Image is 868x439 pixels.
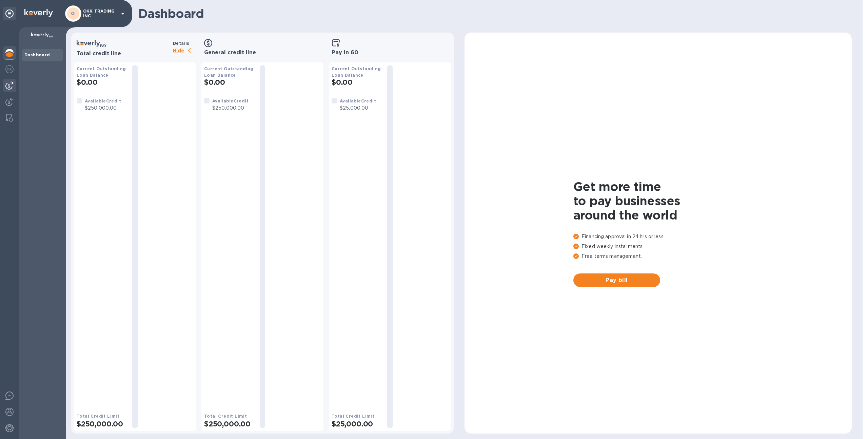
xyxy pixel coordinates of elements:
[579,276,655,284] span: Pay bill
[77,420,127,428] h2: $250,000.00
[77,78,127,87] h2: $0.00
[204,414,247,419] b: Total Credit Limit
[5,65,14,73] img: Foreign exchange
[340,98,376,103] b: Available Credit
[332,420,382,428] h2: $25,000.00
[204,78,254,87] h2: $0.00
[212,98,249,103] b: Available Credit
[340,104,376,112] p: $25,000.00
[24,9,53,17] img: Logo
[173,41,190,46] b: Details
[85,104,121,112] p: $250,000.00
[212,104,249,112] p: $250,000.00
[204,420,254,428] h2: $250,000.00
[83,9,117,18] p: OKK TRADING INC
[77,51,170,57] h3: Total credit line
[332,50,448,56] h3: Pay in 60
[138,6,848,21] h1: Dashboard
[332,78,382,87] h2: $0.00
[85,98,121,103] b: Available Credit
[204,66,254,78] b: Current Outstanding Loan Balance
[173,47,196,55] p: Hide
[573,273,660,287] button: Pay bill
[71,11,76,16] b: OI
[3,7,16,20] div: Unpin categories
[332,66,381,78] b: Current Outstanding Loan Balance
[204,50,321,56] h3: General credit line
[573,253,743,260] p: Free terms management.
[573,233,743,240] p: Financing approval in 24 hrs or less.
[332,414,374,419] b: Total Credit Limit
[77,414,119,419] b: Total Credit Limit
[573,243,743,250] p: Fixed weekly installments.
[573,179,743,222] h1: Get more time to pay businesses around the world
[24,52,50,57] b: Dashboard
[77,66,126,78] b: Current Outstanding Loan Balance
